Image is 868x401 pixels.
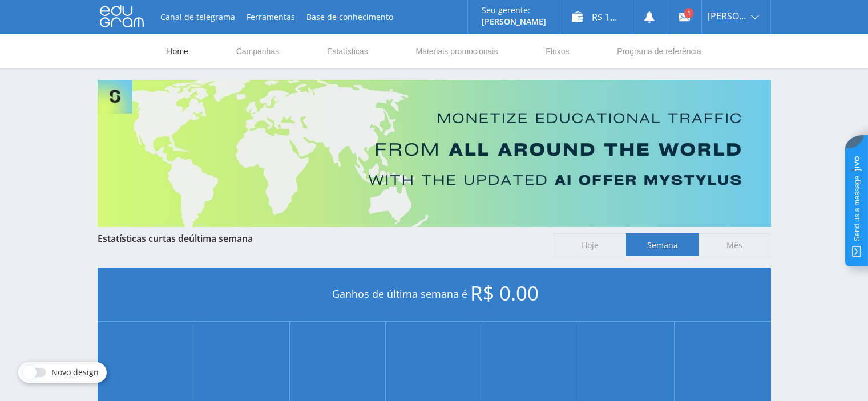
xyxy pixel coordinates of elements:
[235,34,281,68] a: Campanhas
[482,6,546,15] p: Seu gerente:
[189,232,253,245] span: última semana
[544,34,570,68] a: Fluxos
[470,280,539,306] span: R$ 0.00
[51,368,99,377] span: Novo design
[98,268,771,322] div: Ganhos de última semana é
[708,11,748,21] span: [PERSON_NAME]
[626,233,699,256] span: Semana
[98,80,771,227] img: Banner
[699,233,771,256] span: Mês
[482,17,546,26] p: [PERSON_NAME]
[554,233,626,256] span: Hoje
[98,233,543,244] div: Estatísticas curtas de
[616,34,702,68] a: Programa de referência
[166,34,189,68] a: Home
[414,34,499,68] a: Materiais promocionais
[326,34,369,68] a: Estatísticas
